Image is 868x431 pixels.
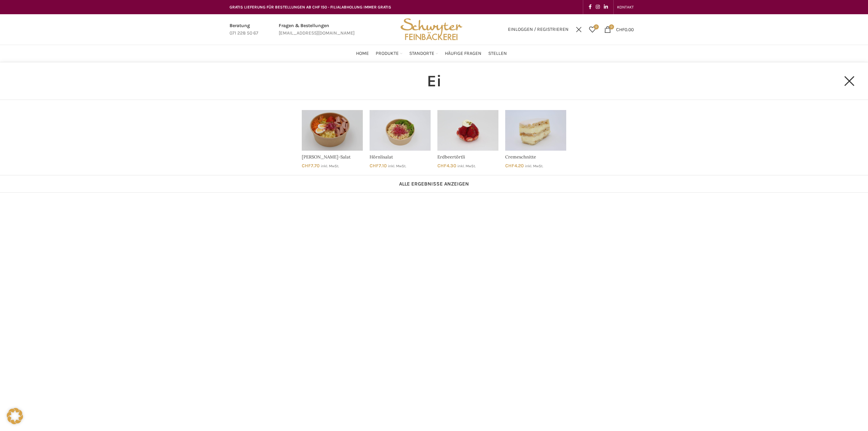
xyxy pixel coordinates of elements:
a: Cremeschnitte [502,107,570,172]
a: Site logo [398,26,465,32]
a: Instagram social link [594,2,602,12]
a: Close search form [832,64,866,98]
a: KONTAKT [617,0,634,14]
span: KONTAKT [617,5,634,9]
span: Standorte [409,50,434,57]
a: Erdbeertörtli [434,107,502,172]
bdi: 0.00 [616,26,634,32]
div: Meine Wunschliste [586,23,599,36]
span: CHF [616,26,625,32]
a: Suchen [572,23,586,36]
a: Hörnlisalat [366,107,434,172]
span: GRATIS LIEFERUNG FÜR BESTELLUNGEN AB CHF 150 - FILIALABHOLUNG IMMER GRATIS [230,5,391,9]
a: Einloggen / Registrieren [505,23,572,36]
span: Einloggen / Registrieren [508,27,569,32]
a: Infobox link [230,22,258,37]
div: Main navigation [226,47,637,60]
a: Linkedin social link [602,2,610,12]
a: Standorte [409,47,438,60]
span: Häufige Fragen [445,50,481,57]
a: Home [356,47,369,60]
span: Produkte [376,50,399,57]
span: Stellen [488,50,507,57]
span: 0 [594,24,599,29]
a: 0 [586,23,599,36]
a: Häufige Fragen [445,47,481,60]
a: Infobox link [279,22,355,37]
span: Home [356,50,369,57]
div: Secondary navigation [614,0,637,14]
img: Bäckerei Schwyter [398,14,465,45]
span: 0 [609,24,614,29]
a: Stellen [488,47,507,60]
a: Produkte [376,47,402,60]
a: 0 CHF0.00 [601,23,637,36]
a: Facebook social link [587,2,594,12]
input: Suchen [34,62,834,100]
a: Wurst-Käse-Salat [298,107,366,172]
